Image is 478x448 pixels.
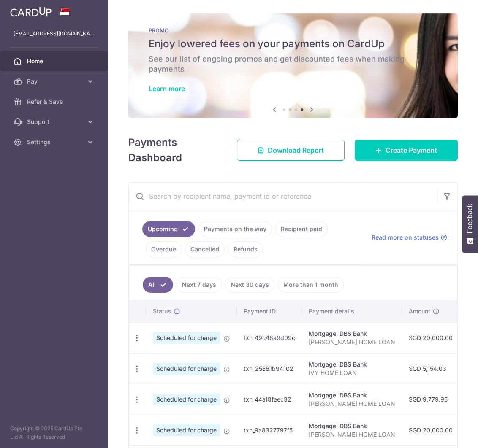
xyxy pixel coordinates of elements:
[309,329,395,338] div: Mortgage. DBS Bank
[177,277,222,293] a: Next 7 days
[275,221,328,237] a: Recipient paid
[402,415,459,445] td: SGD 20,000.00
[355,140,458,161] a: Create Payment
[462,195,478,253] button: Feedback - Show survey
[309,338,395,346] p: [PERSON_NAME] HOME LOAN
[128,13,458,118] img: Latest Promos banner
[128,135,222,165] h4: Payments Dashboard
[143,277,173,293] a: All
[237,415,302,445] td: txn_9a8327797f5
[129,183,437,210] input: Search by recipient name, payment id or reference
[309,422,395,430] div: Mortgage. DBS Bank
[372,233,447,242] a: Read more on statuses
[10,7,52,17] img: CardUp
[149,54,437,74] h6: See our list of ongoing promos and get discounted fees when making payments
[237,322,302,353] td: txn_49c46a9d09c
[372,233,439,242] span: Read more on statuses
[149,37,437,51] h5: Enjoy lowered fees on your payments on CardUp
[198,221,272,237] a: Payments on the way
[409,307,430,316] span: Amount
[228,241,263,257] a: Refunds
[146,241,182,257] a: Overdue
[149,27,437,34] p: PROMO
[309,369,395,377] p: IVY HOME LOAN
[268,145,324,155] span: Download Report
[27,57,83,65] span: Home
[27,118,83,126] span: Support
[309,391,395,399] div: Mortgage. DBS Bank
[185,241,225,257] a: Cancelled
[278,277,344,293] a: More than 1 month
[237,300,302,322] th: Payment ID
[402,384,459,415] td: SGD 9,779.95
[142,221,195,237] a: Upcoming
[27,138,83,146] span: Settings
[466,204,474,233] span: Feedback
[149,84,185,93] a: Learn more
[14,30,95,38] p: [EMAIL_ADDRESS][DOMAIN_NAME]
[27,97,83,106] span: Refer & Save
[153,363,220,375] span: Scheduled for charge
[237,353,302,384] td: txn_25561b94102
[153,424,220,436] span: Scheduled for charge
[424,423,470,444] iframe: Opens a widget where you can find more information
[237,140,345,161] a: Download Report
[386,145,437,155] span: Create Payment
[402,322,459,353] td: SGD 20,000.00
[302,300,402,322] th: Payment details
[309,360,395,369] div: Mortgage. DBS Bank
[309,430,395,439] p: [PERSON_NAME] HOME LOAN
[225,277,274,293] a: Next 30 days
[402,353,459,384] td: SGD 5,154.03
[27,77,83,86] span: Pay
[153,332,220,344] span: Scheduled for charge
[237,384,302,415] td: txn_44a18feec32
[153,394,220,405] span: Scheduled for charge
[309,399,395,408] p: [PERSON_NAME] HOME LOAN
[153,307,171,316] span: Status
